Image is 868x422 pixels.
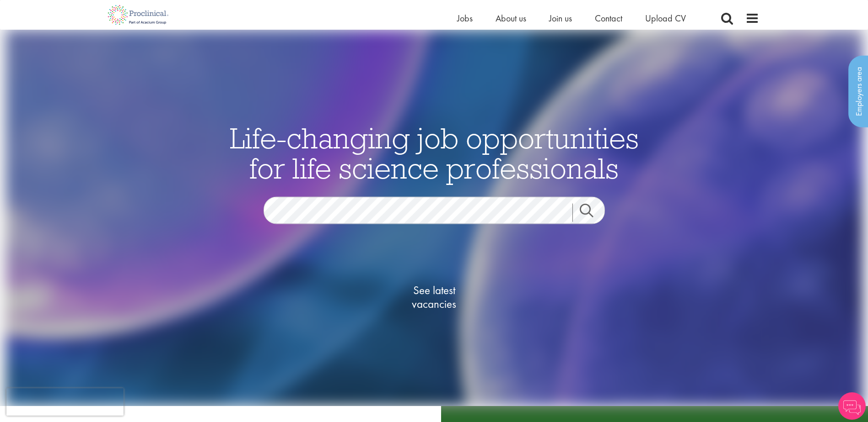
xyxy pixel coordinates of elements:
img: Chatbot [838,392,866,420]
a: Contact [595,12,622,24]
span: Life-changing job opportunities for life science professionals [230,120,639,186]
span: See latest vacancies [388,284,480,311]
iframe: reCAPTCHA [6,388,124,416]
a: Jobs [457,12,473,24]
a: About us [496,12,526,24]
a: Job search submit button [572,204,612,222]
a: See latestvacancies [388,247,480,348]
img: candidate home [5,30,862,406]
a: Join us [549,12,572,24]
a: Upload CV [645,12,686,24]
